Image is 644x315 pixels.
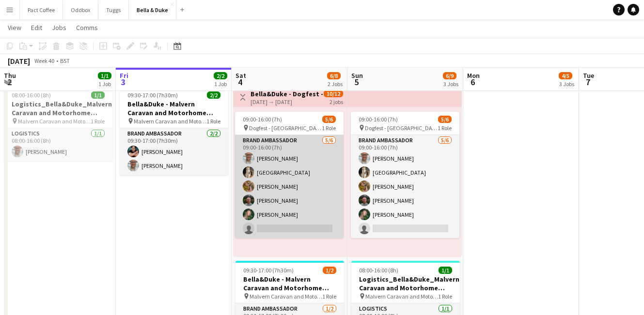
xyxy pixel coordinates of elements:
span: 6 [466,76,480,88]
span: Dogfest - [GEOGRAPHIC_DATA] [249,124,322,132]
span: Mon [467,71,480,80]
span: 3 [118,76,128,88]
h3: Bella&Duke - Malvern Caravan and Motorhome Show [120,100,228,117]
button: Oddbox [63,0,98,19]
button: Tuggs [98,0,129,19]
span: Fri [120,71,128,80]
div: [DATE] → [DATE] [251,98,323,105]
span: 2 [2,76,16,88]
span: 2/2 [207,91,220,99]
div: 1 Job [214,80,227,88]
span: 1/1 [98,72,111,79]
span: Sun [351,71,363,80]
div: 2 jobs [330,97,343,105]
span: 09:00-16:00 (7h) [359,116,398,123]
span: 4/5 [559,72,572,79]
h3: Bella&Duke - Malvern Caravan and Motorhome Show [236,275,344,292]
div: 1 Job [98,80,111,88]
h3: Logistics_Bella&Duke_Malvern Caravan and Motorhome Show [4,100,112,117]
app-card-role: Brand Ambassador5/609:00-16:00 (7h)[PERSON_NAME][GEOGRAPHIC_DATA][PERSON_NAME][PERSON_NAME][PERSO... [235,135,344,238]
app-card-role: Logistics1/108:00-16:00 (8h)[PERSON_NAME] [4,128,112,161]
span: Malvern Caravan and Motorhome Show [365,293,438,300]
span: Thu [4,71,16,80]
span: 09:30-17:00 (7h30m) [243,267,294,274]
span: 08:00-16:00 (8h) [12,91,51,99]
span: 5/6 [322,116,336,123]
span: 4 [234,76,246,88]
span: 6/8 [327,72,341,79]
app-job-card: 09:00-16:00 (7h)5/6 Dogfest - [GEOGRAPHIC_DATA]1 RoleBrand Ambassador5/609:00-16:00 (7h)[PERSON_N... [351,112,459,238]
span: 2/2 [214,72,227,79]
app-job-card: 09:00-16:00 (7h)5/6 Dogfest - [GEOGRAPHIC_DATA]1 RoleBrand Ambassador5/609:00-16:00 (7h)[PERSON_N... [235,112,344,238]
span: Week 40 [32,57,56,64]
app-card-role: Brand Ambassador5/609:00-16:00 (7h)[PERSON_NAME][GEOGRAPHIC_DATA][PERSON_NAME][PERSON_NAME][PERSO... [351,135,459,238]
span: 10/12 [324,90,343,97]
div: 2 Jobs [328,80,343,88]
span: 1/2 [323,267,336,274]
a: Comms [72,21,102,34]
span: 1 Role [438,293,452,300]
span: Malvern Caravan and Motorhome Show [134,118,206,125]
span: 1 Role [438,124,452,132]
app-card-role: Brand Ambassador2/209:30-17:00 (7h30m)[PERSON_NAME][PERSON_NAME] [120,128,228,175]
div: [DATE] [8,56,30,66]
app-job-card: 08:00-16:00 (8h)1/1Logistics_Bella&Duke_Malvern Caravan and Motorhome Show Malvern Caravan and Mo... [4,86,112,161]
span: 08:00-16:00 (8h) [359,267,398,274]
a: Edit [27,21,46,34]
span: 1/1 [91,91,105,99]
span: 1 Role [91,118,105,125]
h3: Bella&Duke - Dogfest - [GEOGRAPHIC_DATA] (Team 1) [251,90,323,98]
span: Comms [76,23,98,32]
span: 5/6 [438,116,452,123]
div: 3 Jobs [559,80,574,88]
span: Jobs [52,23,66,32]
span: Malvern Caravan and Motorhome Show [18,118,91,125]
span: 09:30-17:00 (7h30m) [127,91,178,99]
span: 09:00-16:00 (7h) [243,116,282,123]
span: Tue [583,71,594,80]
span: 1 Role [322,124,336,132]
span: 6/9 [443,72,456,79]
span: Malvern Caravan and Motorhome Show [250,293,322,300]
button: Bella & Duke [129,0,176,19]
span: Sat [236,71,246,80]
h3: Logistics_Bella&Duke_Malvern Caravan and Motorhome Show [351,275,460,292]
span: View [8,23,21,32]
span: Dogfest - [GEOGRAPHIC_DATA] [365,124,438,132]
span: 1 Role [206,118,220,125]
button: Pact Coffee [20,0,63,19]
span: 1/1 [439,267,452,274]
div: 3 Jobs [443,80,458,88]
a: View [4,21,25,34]
a: Jobs [48,21,70,34]
span: 7 [581,76,594,88]
app-job-card: 09:30-17:00 (7h30m)2/2Bella&Duke - Malvern Caravan and Motorhome Show Malvern Caravan and Motorho... [120,86,228,175]
span: 5 [350,76,363,88]
span: 1 Role [322,293,336,300]
div: BST [60,57,70,64]
span: Edit [31,23,42,32]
